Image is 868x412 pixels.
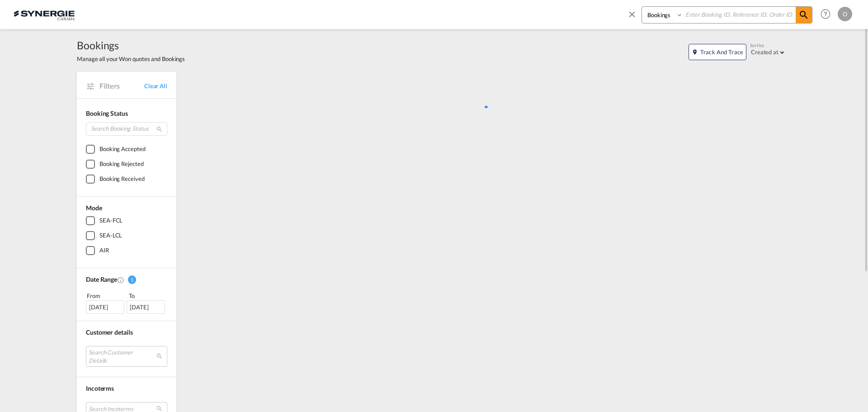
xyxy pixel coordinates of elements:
span: Sort by [750,42,764,48]
md-icon: icon-magnify [798,9,809,20]
a: Clear All [144,82,167,90]
span: Booking Status [86,109,128,117]
md-icon: icon-map-marker [692,49,698,55]
span: Bookings [77,38,185,52]
md-checkbox: SEA-FCL [86,216,167,225]
button: icon-map-markerTrack and Trace [689,44,746,60]
div: O [838,7,852,21]
md-icon: Created On [117,276,124,284]
input: Search Booking Status [86,122,167,136]
div: SEA-FCL [99,216,123,225]
span: Help [818,6,833,22]
span: Customer details [86,328,132,336]
div: Booking Status [86,109,167,118]
md-checkbox: SEA-LCL [86,231,167,240]
div: To [128,291,168,300]
div: [DATE] [86,300,124,314]
div: Booking Rejected [99,160,143,169]
span: Filters [99,81,144,91]
span: Mode [86,204,102,212]
md-checkbox: AIR [86,246,167,255]
div: Booking Accepted [99,145,145,154]
div: AIR [99,246,109,255]
span: icon-close [627,6,642,28]
span: 1 [128,275,136,284]
span: Incoterms [86,384,114,392]
span: Manage all your Won quotes and Bookings [77,55,185,63]
md-icon: icon-close [627,9,637,19]
span: icon-magnify [796,7,812,23]
input: Enter Booking ID, Reference ID, Order ID [683,7,796,23]
div: Created at [751,48,778,56]
div: Help [818,6,838,23]
div: SEA-LCL [99,231,122,240]
md-icon: icon-magnify [156,126,163,133]
div: Booking Received [99,175,144,184]
div: Customer details [86,328,167,337]
img: 1f56c880d42311ef80fc7dca854c8e59.png [14,4,75,24]
div: [DATE] [127,300,165,314]
span: From To [DATE][DATE] [86,291,167,314]
div: From [86,291,126,300]
span: Date Range [86,275,117,283]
